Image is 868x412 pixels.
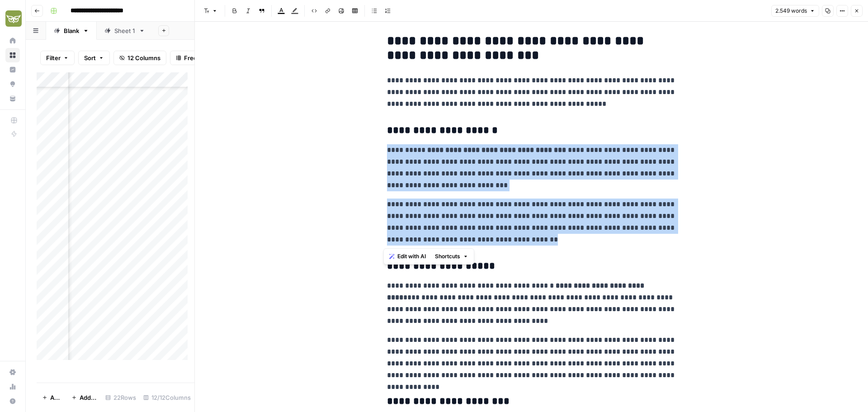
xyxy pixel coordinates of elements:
[113,51,166,65] button: 12 Columns
[97,22,153,40] a: Sheet 1
[114,26,135,35] div: Sheet 1
[84,53,96,62] span: Sort
[435,252,460,260] span: Shortcuts
[5,91,20,106] a: Your Data
[5,62,20,77] a: Insights
[386,251,429,262] button: Edit with AI
[170,51,236,65] button: Freeze Columns
[5,394,20,408] button: Help + Support
[5,379,20,394] a: Usage
[46,22,97,40] a: Blank
[5,33,20,48] a: Home
[40,51,75,65] button: Filter
[80,393,96,402] span: Add 10 Rows
[140,390,194,405] div: 12/12 Columns
[66,390,102,405] button: Add 10 Rows
[397,252,426,260] span: Edit with AI
[5,77,20,91] a: Opportunities
[5,365,20,379] a: Settings
[431,251,472,262] button: Shortcuts
[127,53,160,62] span: 12 Columns
[5,7,20,30] button: Workspace: Evergreen Media
[5,10,22,27] img: Evergreen Media Logo
[64,26,79,35] div: Blank
[5,48,20,62] a: Browse
[37,390,66,405] button: Add Row
[46,53,61,62] span: Filter
[50,393,61,402] span: Add Row
[771,5,819,17] button: 2.549 words
[184,53,231,62] span: Freeze Columns
[775,7,807,15] span: 2.549 words
[78,51,110,65] button: Sort
[102,390,140,405] div: 22 Rows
